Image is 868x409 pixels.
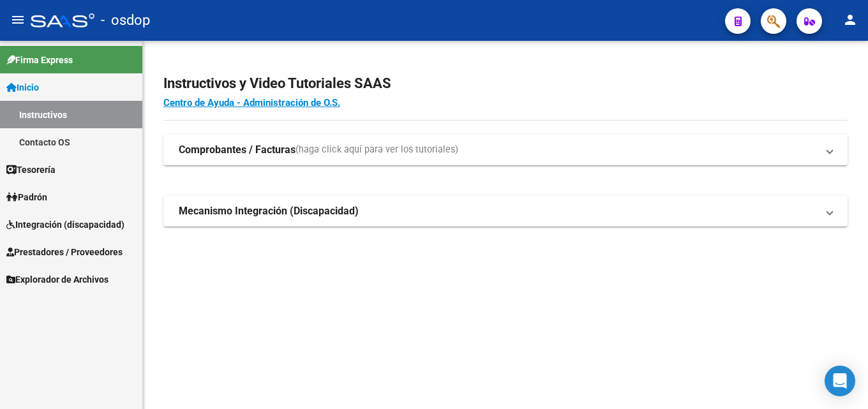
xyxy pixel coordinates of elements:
[296,143,458,157] span: (haga click aquí para ver los tutoriales)
[6,218,124,232] span: Integración (discapacidad)
[163,135,848,165] mat-expansion-panel-header: Comprobantes / Facturas(haga click aquí para ver los tutoriales)
[825,366,855,396] div: Open Intercom Messenger
[6,53,73,67] span: Firma Express
[163,196,848,227] mat-expansion-panel-header: Mecanismo Integración (Discapacidad)
[10,12,26,27] mat-icon: menu
[179,204,359,218] strong: Mecanismo Integración (Discapacidad)
[6,272,108,286] span: Explorador de Archivos
[6,245,123,259] span: Prestadores / Proveedores
[163,71,848,96] h2: Instructivos y Video Tutoriales SAAS
[842,12,858,27] mat-icon: person
[6,80,39,94] span: Inicio
[179,143,296,157] strong: Comprobantes / Facturas
[6,190,47,204] span: Padrón
[163,97,340,108] a: Centro de Ayuda - Administración de O.S.
[101,6,150,34] span: - osdop
[6,163,56,177] span: Tesorería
